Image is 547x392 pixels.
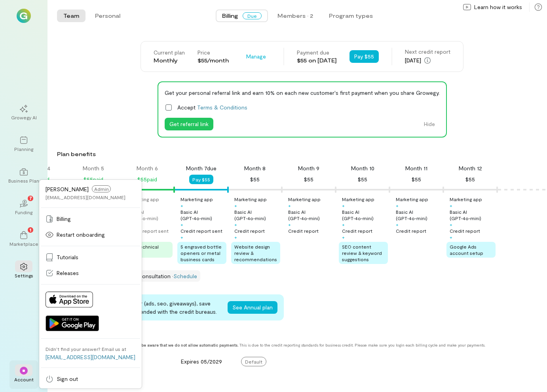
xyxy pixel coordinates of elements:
[323,9,379,22] button: Program types
[459,164,482,172] div: Month 12
[41,211,140,227] a: Billing
[450,209,496,221] div: Basic AI (GPT‑4o‑mini)
[396,209,442,221] div: Basic AI (GPT‑4o‑mini)
[297,57,337,64] div: $55 on [DATE]
[349,50,379,63] button: Pay $55
[342,234,345,240] div: +
[9,130,38,158] a: Planning
[57,9,85,22] button: Team
[396,228,426,234] div: Credit report
[9,256,38,285] a: Settings
[243,12,262,19] span: Due
[241,50,271,63] button: Manage
[8,177,39,184] div: Business Plan
[450,202,452,209] div: +
[450,196,482,202] div: Marketing app
[450,221,452,228] div: +
[180,234,183,240] div: +
[474,3,522,11] span: Learn how it works
[92,185,111,192] span: Admin
[405,164,427,172] div: Month 11
[288,196,321,202] div: Marketing app
[342,228,372,234] div: Credit report
[246,53,266,60] span: Manage
[234,209,280,221] div: Basic AI (GPT‑4o‑mini)
[154,49,185,57] div: Current plan
[405,56,450,65] div: [DATE]
[137,164,158,172] div: Month 6
[9,193,38,222] a: Funding
[127,228,169,234] div: Credit report sent
[173,273,197,279] a: Schedule
[288,228,319,234] div: Credit report
[450,228,480,234] div: Credit report
[57,343,495,347] div: This is due to the credit reporting standards for business credit. Please make sure you login eac...
[412,175,421,184] div: $55
[154,57,185,64] div: Monthly
[46,315,99,331] img: Get it on Google Play
[89,9,127,22] button: Personal
[396,202,399,209] div: +
[84,175,103,184] div: $55 paid
[244,164,266,172] div: Month 8
[250,175,260,184] div: $55
[271,9,319,22] button: Members · 2
[180,244,222,262] span: 5 engraved bottle openers or metal business cards
[396,196,428,202] div: Marketing app
[241,357,266,366] span: Default
[234,196,267,202] div: Marketing app
[465,175,475,184] div: $55
[46,186,89,192] span: [PERSON_NAME]
[181,358,222,365] span: Expires 05/2029
[127,244,159,256] span: SEO technical review
[186,164,217,172] div: Month 7 due
[277,12,313,20] div: Members · 2
[11,114,37,121] div: Growegy AI
[342,244,382,262] span: SEO content review & keyword suggestions
[41,227,140,243] a: Restart onboarding
[450,234,452,240] div: +
[197,104,247,111] a: Terms & Conditions
[234,228,265,234] div: Credit report
[57,375,78,383] span: Sign out
[234,202,237,209] div: +
[198,49,229,57] div: Price
[304,175,313,184] div: $55
[180,196,213,202] div: Marketing app
[30,226,31,233] span: 1
[396,221,399,228] div: +
[14,146,33,152] div: Planning
[46,354,135,360] a: [EMAIL_ADDRESS][DOMAIN_NAME]
[298,164,319,172] div: Month 9
[57,231,105,239] span: Restart onboarding
[57,333,495,341] div: Payment methods
[9,98,38,127] a: Growegy AI
[46,346,126,352] div: Didn’t find your answer? Email us at
[216,9,268,22] button: BillingDue
[165,118,213,130] button: Get referral link
[127,196,159,202] div: Marketing app
[297,49,337,57] div: Payment due
[405,48,450,56] div: Next credit report
[358,175,367,184] div: $55
[450,244,483,256] span: Google Ads account setup
[29,194,32,202] span: 7
[288,202,291,209] div: +
[419,118,440,130] button: Hide
[41,265,140,281] a: Releases
[41,249,140,265] a: Tutorials
[234,244,277,262] span: Website design review & recommendations
[180,221,183,228] div: +
[83,164,104,172] div: Month 5
[14,376,34,383] div: Account
[342,202,345,209] div: +
[189,175,213,184] button: Pay $55
[41,371,140,387] a: Sign out
[222,12,238,20] span: Billing
[165,89,440,97] div: Get your personal referral link and earn 10% on each new customer's first payment when you share ...
[137,175,157,184] div: $55 paid
[57,215,71,223] span: Billing
[198,57,229,64] div: $55/month
[9,241,38,247] div: Marketplace
[177,103,247,111] span: Accept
